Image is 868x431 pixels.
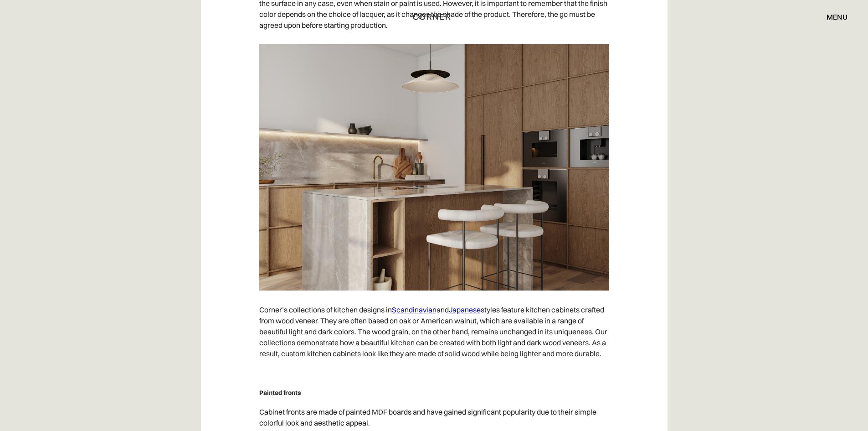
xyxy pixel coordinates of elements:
p: Corner’s collections of kitchen designs in and styles feature kitchen cabinets crafted from wood ... [259,300,609,363]
a: Scandinavian [392,305,437,314]
a: home [402,11,467,23]
img: Light oak wood veneer base cabinets and pantry in the background [259,44,609,291]
p: ‍ [259,363,609,384]
a: Japanese [449,305,481,314]
div: menu [817,9,847,25]
div: menu [827,13,847,21]
h5: Painted fronts [259,388,609,397]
